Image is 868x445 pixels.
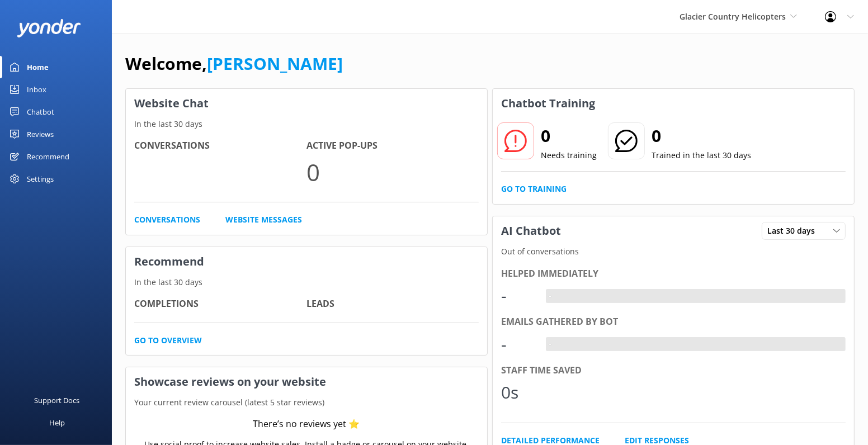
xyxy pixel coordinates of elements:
[541,149,597,162] p: Needs training
[27,145,69,168] div: Recommend
[134,214,200,226] a: Conversations
[501,267,846,281] div: Helped immediately
[541,122,597,149] h2: 0
[501,331,535,358] div: -
[126,276,487,288] p: In the last 30 days
[652,149,751,162] p: Trained in the last 30 days
[17,19,81,37] img: yonder-white-logo.png
[27,168,54,190] div: Settings
[501,379,535,406] div: 0s
[493,89,603,118] h3: Chatbot Training
[501,315,846,329] div: Emails gathered by bot
[306,139,479,153] h4: Active Pop-ups
[680,11,786,22] span: Glacier Country Helicopters
[501,183,567,195] a: Go to Training
[27,123,54,145] div: Reviews
[126,247,487,276] h3: Recommend
[126,118,487,130] p: In the last 30 days
[546,337,554,352] div: -
[134,334,202,347] a: Go to overview
[27,78,46,101] div: Inbox
[134,297,306,311] h4: Completions
[652,122,751,149] h2: 0
[207,52,343,75] a: [PERSON_NAME]
[126,89,487,118] h3: Website Chat
[501,282,535,309] div: -
[501,363,846,378] div: Staff time saved
[306,297,479,311] h4: Leads
[27,101,54,123] div: Chatbot
[134,139,306,153] h4: Conversations
[546,289,554,304] div: -
[493,216,569,245] h3: AI Chatbot
[125,50,343,77] h1: Welcome,
[225,214,302,226] a: Website Messages
[126,367,487,396] h3: Showcase reviews on your website
[493,245,854,258] p: Out of conversations
[306,153,479,191] p: 0
[253,417,360,432] div: There’s no reviews yet ⭐
[126,396,487,409] p: Your current review carousel (latest 5 star reviews)
[49,411,65,434] div: Help
[767,225,822,237] span: Last 30 days
[35,389,80,411] div: Support Docs
[27,56,49,78] div: Home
